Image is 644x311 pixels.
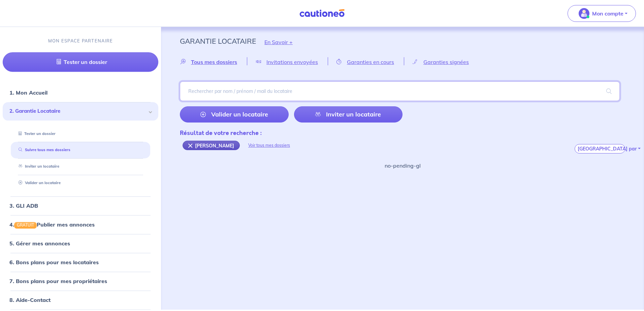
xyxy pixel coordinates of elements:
[180,81,620,101] input: Rechercher par nom / prénom / mail du locataire
[568,5,636,22] button: illu_account_valid_menu.svgMon compte
[183,141,240,150] div: [PERSON_NAME]
[3,255,158,269] div: 6. Bons plans pour mes locataires
[48,38,113,44] p: MON ESPACE PARTENAIRE
[16,131,56,136] a: Tester un dossier
[240,137,298,153] div: Voir tous mes dossiers
[9,259,99,266] a: 6. Bons plans pour mes locataires
[11,161,150,172] div: Inviter un locataire
[575,144,625,153] button: [GEOGRAPHIC_DATA] par
[11,177,150,188] div: Valider un locataire
[180,129,298,137] div: Résultat de votre recherche :
[9,240,70,247] a: 5. Gérer mes annonces
[16,148,70,152] a: Suivre tous mes dossiers
[256,32,301,52] button: En Savoir +
[297,9,347,18] img: Cautioneo
[3,102,158,121] div: 2. Garantie Locataire
[180,35,256,47] p: Garantie Locataire
[3,86,158,100] div: 1. Mon Accueil
[579,8,589,19] img: illu_account_valid_menu.svg
[9,221,95,228] a: 4.GRATUITPublier mes annonces
[11,128,150,139] div: Tester un dossier
[11,145,150,156] div: Suivre tous mes dossiers
[9,202,38,209] a: 3. GLI ADB
[266,59,318,65] span: Invitations envoyées
[3,274,158,288] div: 7. Bons plans pour mes propriétaires
[180,59,247,65] a: Tous mes dossiers
[294,106,403,123] a: Inviter un locataire
[3,293,158,307] div: 8. Aide-Contact
[180,106,289,123] a: Valider un locataire
[16,164,59,169] a: Inviter un locataire
[423,59,469,65] span: Garanties signées
[9,278,107,284] a: 7. Bons plans pour mes propriétaires
[3,199,158,212] div: 3. GLI ADB
[9,108,147,115] span: 2. Garantie Locataire
[3,53,158,72] a: Tester un dossier
[598,82,620,101] span: search
[404,59,479,65] a: Garanties signées
[328,59,404,65] a: Garanties en cours
[3,218,158,231] div: 4.GRATUITPublier mes annonces
[9,297,51,303] a: 8. Aide-Contact
[347,59,394,65] span: Garanties en cours
[3,237,158,250] div: 5. Gérer mes annonces
[592,9,623,18] p: Mon compte
[385,162,421,170] p: no-pending-gl
[191,59,237,65] span: Tous mes dossiers
[247,59,328,65] a: Invitations envoyées
[9,90,47,96] a: 1. Mon Accueil
[16,180,61,185] a: Valider un locataire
